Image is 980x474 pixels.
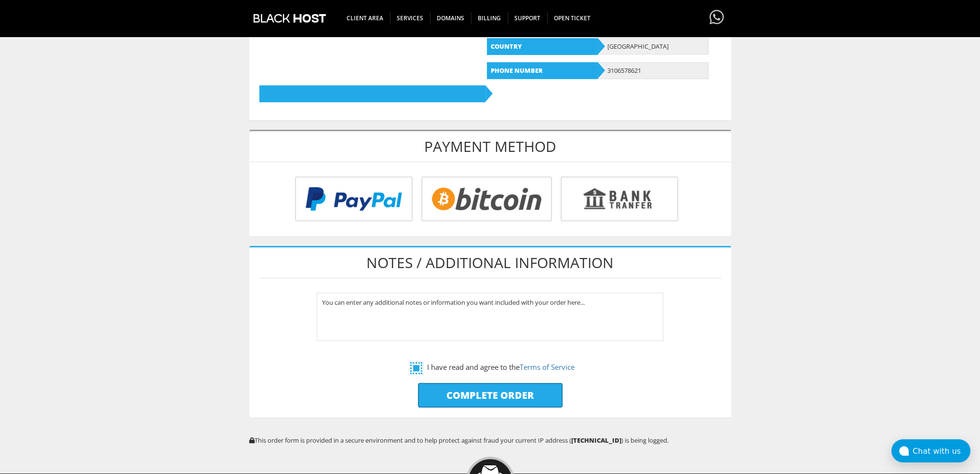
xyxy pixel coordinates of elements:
[471,12,508,24] span: Billing
[410,361,575,373] label: I have read and agree to the
[891,439,970,462] button: Chat with us
[571,436,621,445] strong: [TECHNICAL_ID]
[418,383,563,407] input: Complete Order
[421,176,552,221] img: Bitcoin.png
[249,436,731,445] p: This order form is provided in a secure environment and to help protect against fraud your curren...
[508,12,548,24] span: Support
[340,12,390,24] span: CLIENT AREA
[259,247,721,278] h1: Notes / Additional Information
[487,38,598,55] b: Country
[295,176,413,221] img: PayPal.png
[317,293,663,341] textarea: You can enter any additional notes or information you want included with your order here...
[547,12,597,24] span: Open Ticket
[390,12,430,24] span: SERVICES
[487,62,598,79] b: Phone Number
[430,12,471,24] span: Domains
[250,131,731,162] h1: Payment Method
[561,176,678,221] img: Bank%20Transfer.png
[913,447,970,456] div: Chat with us
[520,362,575,372] a: Terms of Service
